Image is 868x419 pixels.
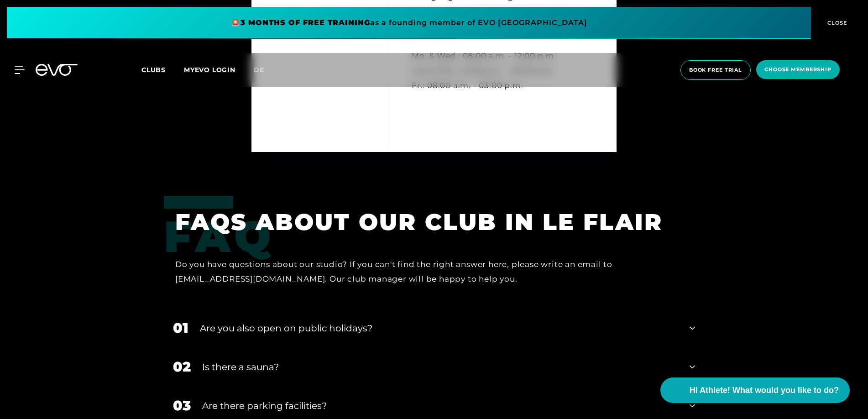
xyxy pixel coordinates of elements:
[200,321,678,335] div: Are you also open on public holidays?
[689,66,742,74] span: book free trial
[678,60,753,80] a: book free trial
[753,60,842,80] a: choose membership
[811,7,861,39] button: CLOSE
[175,207,681,237] h1: FAQS ABOUT OUR CLUB IN LE FLAIR
[660,377,850,403] button: Hi Athlete! What would you like to do?
[254,66,264,74] span: de
[173,318,188,338] div: 01
[141,65,184,74] a: Clubs
[173,356,191,377] div: 02
[202,399,678,413] div: Are there parking facilities?
[173,395,191,416] div: 03
[690,384,839,397] span: Hi Athlete! What would you like to do?
[254,65,275,75] a: de
[764,66,831,73] span: choose membership
[184,66,235,74] a: MYEVO LOGIN
[825,19,847,27] span: CLOSE
[141,66,166,74] span: Clubs
[202,360,678,374] div: Is there a sauna?
[175,257,681,287] div: Do you have questions about our studio? If you can't find the right answer here, please write an ...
